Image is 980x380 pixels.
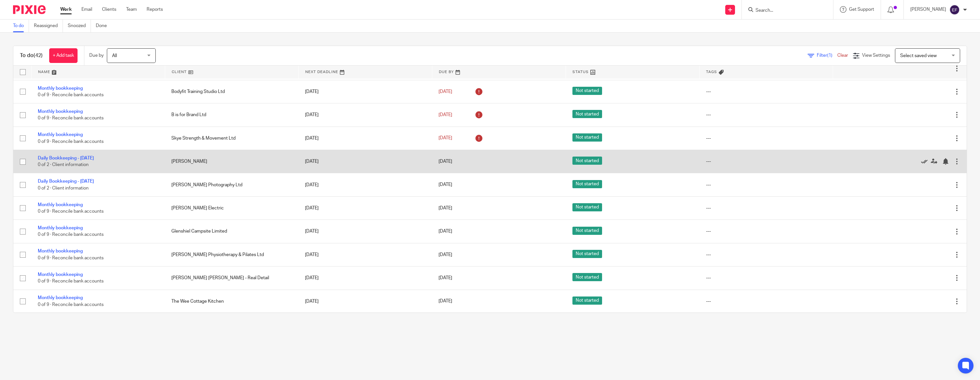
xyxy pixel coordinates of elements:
[165,127,298,150] td: Skye Strength & Movement Ltd
[38,249,83,253] a: Monthly bookkeeping
[102,6,116,13] a: Clients
[38,296,83,300] a: Monthly bookkeeping
[38,203,83,207] a: Monthly bookkeeping
[165,220,298,243] td: Glenshiel Campsite Limited
[38,116,104,121] span: 0 of 9 · Reconcile bank accounts
[298,243,432,266] td: [DATE]
[572,87,602,95] span: Not started
[298,196,432,220] td: [DATE]
[572,180,602,188] span: Not started
[298,266,432,290] td: [DATE]
[13,5,46,14] img: Pixie
[837,53,848,58] a: Clear
[706,228,827,235] div: ---
[34,53,43,58] span: (42)
[439,113,452,117] span: [DATE]
[439,136,452,141] span: [DATE]
[165,103,298,127] td: B is for Brand Ltd
[34,20,63,32] a: Reassigned
[165,80,298,103] td: Bodyfit Training Studio Ltd
[862,53,890,58] span: View Settings
[38,139,104,144] span: 0 of 9 · Reconcile bank accounts
[706,205,827,211] div: ---
[755,8,814,14] input: Search
[900,53,937,58] span: Select saved view
[706,135,827,142] div: ---
[439,89,452,94] span: [DATE]
[572,133,602,142] span: Not started
[165,173,298,196] td: [PERSON_NAME] Photography Ltd
[49,48,78,63] a: + Add task
[910,6,946,13] p: [PERSON_NAME]
[38,156,94,160] a: Daily Bookkeeping - [DATE]
[38,272,83,277] a: Monthly bookkeeping
[298,220,432,243] td: [DATE]
[706,182,827,188] div: ---
[298,290,432,313] td: [DATE]
[38,279,104,283] span: 0 of 9 · Reconcile bank accounts
[60,6,72,13] a: Work
[38,162,89,167] span: 0 of 2 · Client information
[572,250,602,258] span: Not started
[439,276,452,280] span: [DATE]
[165,290,298,313] td: The Wee Cottage Kitchen
[68,20,91,32] a: Snoozed
[439,229,452,234] span: [DATE]
[572,227,602,235] span: Not started
[96,20,112,32] a: Done
[38,86,83,91] a: Monthly bookkeeping
[298,103,432,127] td: [DATE]
[89,52,104,59] p: Due by
[81,6,92,13] a: Email
[13,20,29,32] a: To do
[439,206,452,210] span: [DATE]
[572,203,602,211] span: Not started
[38,233,104,237] span: 0 of 9 · Reconcile bank accounts
[921,158,931,165] a: Mark as done
[439,183,452,187] span: [DATE]
[706,251,827,258] div: ---
[298,173,432,196] td: [DATE]
[126,6,137,13] a: Team
[572,110,602,118] span: Not started
[298,80,432,103] td: [DATE]
[165,243,298,266] td: [PERSON_NAME] Physiotherapy & Pilates Ltd
[38,256,104,260] span: 0 of 9 · Reconcile bank accounts
[706,88,827,95] div: ---
[572,273,602,281] span: Not started
[165,150,298,173] td: [PERSON_NAME]
[827,53,832,58] span: (1)
[20,52,43,59] h1: To do
[38,109,83,114] a: Monthly bookkeeping
[112,53,117,58] span: All
[147,6,163,13] a: Reports
[298,150,432,173] td: [DATE]
[817,53,837,58] span: Filter
[572,296,602,305] span: Not started
[706,158,827,165] div: ---
[298,127,432,150] td: [DATE]
[706,70,717,74] span: Tags
[439,159,452,164] span: [DATE]
[439,252,452,257] span: [DATE]
[38,302,104,307] span: 0 of 9 · Reconcile bank accounts
[38,93,104,97] span: 0 of 9 · Reconcile bank accounts
[38,179,94,184] a: Daily Bookkeeping - [DATE]
[38,209,104,214] span: 0 of 9 · Reconcile bank accounts
[38,186,89,190] span: 0 of 2 · Client information
[949,5,960,15] img: svg%3E
[706,298,827,305] div: ---
[165,266,298,290] td: [PERSON_NAME] [PERSON_NAME] - Real Detail
[165,196,298,220] td: [PERSON_NAME] Electric
[706,275,827,281] div: ---
[38,226,83,230] a: Monthly bookkeeping
[38,132,83,137] a: Monthly bookkeeping
[439,299,452,304] span: [DATE]
[572,157,602,165] span: Not started
[706,112,827,118] div: ---
[849,7,874,12] span: Get Support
